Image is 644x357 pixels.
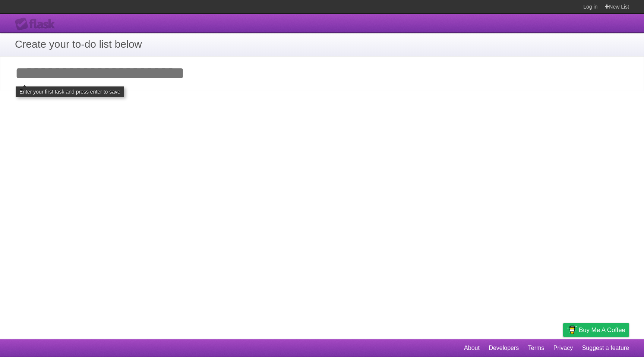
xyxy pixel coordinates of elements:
a: Privacy [553,341,573,355]
a: Terms [528,341,544,355]
span: Buy me a coffee [579,323,625,337]
a: Developers [489,341,519,355]
a: Suggest a feature [582,341,629,355]
h1: Create your to-do list below [15,37,629,52]
div: Flask [15,18,60,31]
img: Buy me a coffee [567,323,577,336]
a: About [464,341,480,355]
a: Buy me a coffee [563,323,629,337]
